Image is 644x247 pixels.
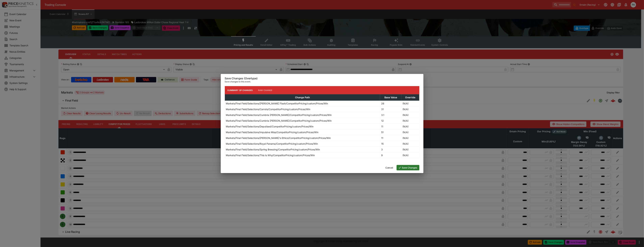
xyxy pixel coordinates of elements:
[380,147,401,152] td: 3
[225,94,380,101] th: Change Path
[380,106,401,112] td: 31
[380,135,401,141] td: 11
[225,80,419,83] p: Save changes to this event.
[255,86,275,94] button: Raw Change
[226,148,320,151] p: Markets/Final Field/Selections/Spring Breezing/CompetitorPricing/custom/Prices/Win
[401,124,419,129] td: (N/A)
[401,112,419,118] td: (N/A)
[226,119,332,122] p: Markets/Final Field/Selections/Cumbria [PERSON_NAME]/CompetitorPricing/custom/Prices/Win
[401,101,419,106] td: (N/A)
[226,102,328,105] p: Markets/Final Field/Selections/[PERSON_NAME] Flash/CompetitorPricing/custom/Prices/Win
[226,130,319,134] p: Markets/Final Field/Selections/Impulsive Miss/CompetitorPricing/custom/Prices/Win
[380,101,401,106] td: 26
[380,141,401,147] td: 15
[226,113,332,117] p: Markets/Final Field/Selections/Cumbria [PERSON_NAME]/CompetitorPricing/custom/Prices/Win
[401,118,419,124] td: (N/A)
[226,153,315,157] p: Markets/Final Field/Selections/This Is Why/CompetitorPricing/custom/Prices/Win
[226,142,318,145] p: Markets/Final Field/Selections/Royal Panama/CompetitorPricing/custom/Prices/Win
[380,129,401,135] td: 51
[384,165,395,170] button: Cancel
[401,129,419,135] td: (N/A)
[401,106,419,112] td: (N/A)
[401,94,419,101] th: Override
[401,152,419,158] td: (N/A)
[401,141,419,147] td: (N/A)
[226,107,310,111] p: Markets/Final Field/Selections/Carrots/CompetitorPricing/custom/Prices/Win
[225,86,256,94] button: Summary of Changes
[226,136,331,140] p: Markets/Final Field/Selections/[PERSON_NAME]'s Ethics/CompetitorPricing/custom/Prices/Win
[380,94,401,101] th: Base Value
[380,124,401,129] td: 11
[397,165,419,170] button: Save Changes
[401,135,419,141] td: (N/A)
[380,152,401,158] td: 9
[401,147,419,152] td: (N/A)
[380,118,401,124] td: 12
[226,125,314,128] p: Markets/Final Field/Selections/Deputised/CompetitorPricing/custom/Prices/Win
[225,77,419,80] h6: Save Changes (Overtype)
[380,112,401,118] td: 3.1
